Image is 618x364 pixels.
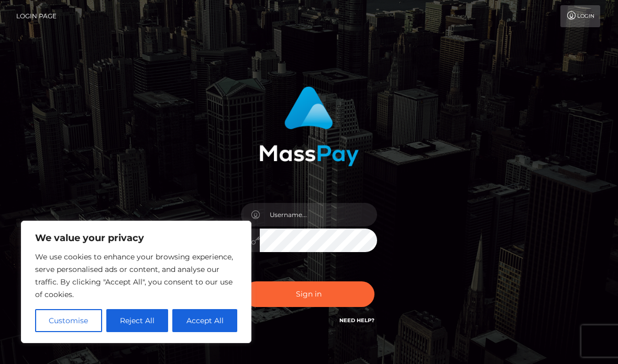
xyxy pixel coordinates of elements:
[21,221,251,343] div: We value your privacy
[16,5,57,27] a: Login Page
[244,281,374,307] button: Sign in
[35,232,237,244] p: We value your privacy
[35,251,237,301] p: We use cookies to enhance your browsing experience, serve personalised ads or content, and analys...
[35,309,102,332] button: Customise
[259,86,359,166] img: MassPay Login
[106,309,169,332] button: Reject All
[260,203,377,226] input: Username...
[560,5,600,27] a: Login
[339,317,374,324] a: Need Help?
[172,309,237,332] button: Accept All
